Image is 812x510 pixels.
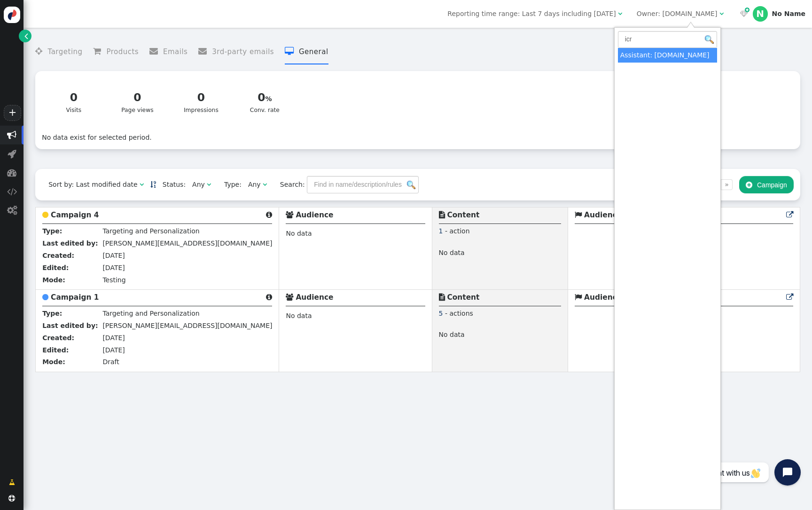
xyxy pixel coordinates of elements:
span:  [7,206,17,215]
img: icon_search.png [705,35,713,44]
li: Products [93,40,139,64]
b: Campaign 4 [51,211,99,219]
span: No data [286,312,312,319]
div: 0 [242,89,288,106]
span:  [93,47,106,56]
a:  [786,293,793,302]
div: 0 [178,89,225,106]
input: Find in name/description/rules [307,176,419,193]
span:  [24,31,28,41]
span:  [575,294,582,301]
div: No Name [772,10,805,18]
span:  [575,211,582,218]
span:  [786,294,793,301]
span:  [42,211,48,218]
span:  [7,130,16,140]
img: logo-icon.svg [4,7,20,23]
a:  [786,211,793,219]
a:  [19,30,31,42]
b: Audience Goals [584,211,647,219]
div: Impressions [178,89,225,115]
span: 5 [439,310,443,317]
span:  [7,187,17,196]
span:  [286,294,293,301]
b: Audience [296,293,333,302]
a:   [738,9,749,19]
div: Visits [51,89,97,115]
b: Created: [42,334,74,342]
a: 0Impressions [172,84,230,120]
span:  [745,6,750,14]
li: General [285,40,328,64]
b: Last edited by: [42,239,98,247]
div: Conv. rate [242,89,288,115]
div: 0 [114,89,161,106]
b: Type: [42,227,62,235]
span:  [719,10,724,17]
div: Sort by: Last modified date [48,180,137,190]
span: No data [439,249,465,259]
span:  [8,149,16,159]
span:  [439,294,445,301]
div: Any [248,180,261,190]
span: Reporting time range: Last 7 days including [DATE] [447,10,616,17]
span:  [7,168,16,177]
span:  [140,181,144,188]
div: Any [192,180,205,190]
span: Targeting and Personalization [102,227,199,235]
span:  [263,181,267,188]
span:  [207,181,211,188]
span:  [618,10,622,17]
li: 3rd-party emails [198,40,274,64]
span: 1 [439,227,443,235]
span: Targeting and Personalization [102,310,199,317]
b: Audience Goals [584,293,647,302]
span: [PERSON_NAME][EMAIL_ADDRESS][DOMAIN_NAME] [102,322,272,329]
img: icon_search.png [407,181,415,189]
span:  [786,211,793,218]
span:  [286,211,293,218]
b: Created: [42,252,74,259]
b: Type: [42,310,62,317]
span:  [740,10,748,17]
td: Assistant: [DOMAIN_NAME] [618,48,717,63]
a: 0Conv. rate [236,84,294,120]
span: [PERSON_NAME][EMAIL_ADDRESS][DOMAIN_NAME] [102,239,272,247]
b: Audience [296,211,333,219]
span: [DATE] [102,334,125,342]
div: 0 [51,89,97,106]
a: » [721,179,733,190]
div: No data exist for selected period. [42,133,794,143]
span:  [42,294,48,301]
b: Content [447,293,479,302]
div: Owner: [DOMAIN_NAME] [637,9,718,19]
button: Campaign [739,176,794,193]
span:  [8,495,15,502]
a: 0Page views [109,84,166,120]
span:  [746,181,752,189]
span:  [285,47,299,56]
li: Emails [149,40,188,64]
span:  [35,47,47,56]
span:  [266,294,272,301]
span:  [9,478,15,487]
span:  [198,47,212,56]
a: + [4,105,21,121]
a: 0Visits [45,84,102,120]
a:  [2,474,22,491]
span: - actions [445,310,473,317]
a:  [150,181,156,188]
span:  [266,211,272,218]
span: - action [445,227,470,235]
div: Page views [114,89,161,115]
span:  [149,47,163,56]
li: Targeting [35,40,82,64]
span: Status: [156,180,186,190]
b: Last edited by: [42,322,98,329]
b: Campaign 1 [51,293,99,302]
span:  [439,211,445,218]
span: No data [439,331,465,341]
div: N [753,6,768,21]
span: No data [286,230,312,237]
span: Sorted in descending order [150,181,156,188]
